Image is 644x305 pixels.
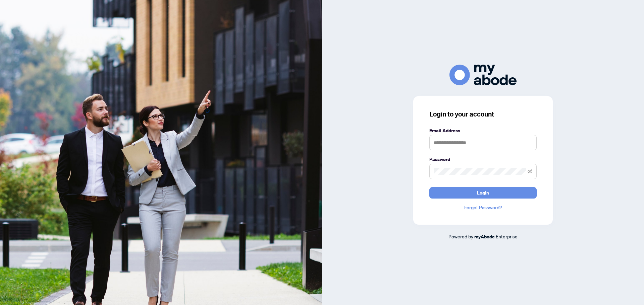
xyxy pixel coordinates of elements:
[474,233,495,240] a: myAbode
[448,233,473,239] span: Powered by
[429,187,537,199] button: Login
[528,169,532,174] span: eye-invisible
[429,156,537,163] label: Password
[449,65,517,85] img: ma-logo
[429,204,537,211] a: Forgot Password?
[477,187,489,198] span: Login
[429,109,537,119] h3: Login to your account
[429,127,537,134] label: Email Address
[496,233,518,239] span: Enterprise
